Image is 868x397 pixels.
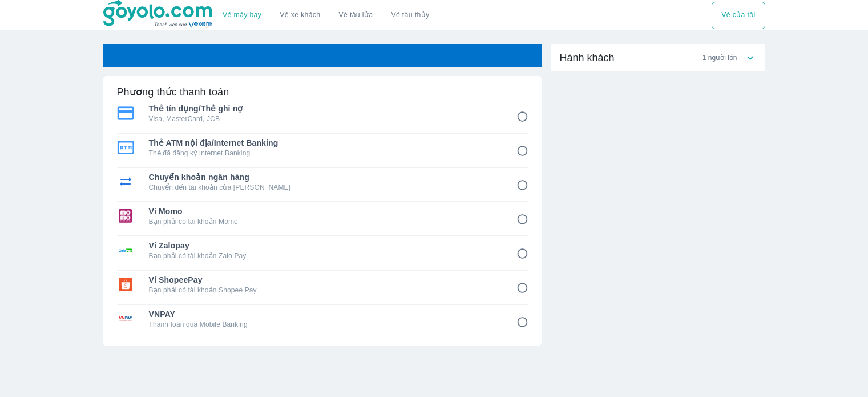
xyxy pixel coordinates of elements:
div: VNPAYVNPAYThanh toán qua Mobile Banking [117,305,528,332]
a: Vé xe khách [280,11,320,19]
span: Hành khách [560,51,615,65]
img: Ví ShopeePay [117,278,134,291]
img: Thẻ tín dụng/Thẻ ghi nợ [117,106,134,120]
a: Vé máy bay [223,11,261,19]
a: Vé tàu lửa [330,2,382,29]
span: Ví Momo [149,206,500,217]
p: Thẻ đã đăng ký Internet Banking [149,149,500,158]
img: Thẻ ATM nội địa/Internet Banking [117,141,134,154]
p: Chuyển đến tài khoản của [PERSON_NAME] [149,183,500,192]
div: Ví MomoVí MomoBạn phải có tài khoản Momo [117,202,528,230]
div: choose transportation mode [712,2,765,29]
span: Ví Zalopay [149,240,500,251]
div: Thẻ tín dụng/Thẻ ghi nợThẻ tín dụng/Thẻ ghi nợVisa, MasterCard, JCB [117,99,528,127]
span: VNPAY [149,308,500,320]
img: Chuyển khoản ngân hàng [117,175,134,189]
p: Bạn phải có tài khoản Momo [149,217,500,226]
div: Hành khách1 người lớn [551,44,765,71]
button: Vé của tôi [712,2,765,29]
p: Bạn phải có tài khoản Zalo Pay [149,251,500,260]
img: Ví Zalopay [117,243,134,257]
div: Ví ZalopayVí ZalopayBạn phải có tài khoản Zalo Pay [117,236,528,264]
button: Vé tàu thủy [382,2,438,29]
p: Bạn phải có tài khoản Shopee Pay [149,286,500,295]
h6: Phương thức thanh toán [117,85,229,99]
img: VNPAY [117,312,134,326]
p: Visa, MasterCard, JCB [149,114,500,123]
span: 1 người lớn [703,53,737,62]
div: Thẻ ATM nội địa/Internet BankingThẻ ATM nội địa/Internet BankingThẻ đã đăng ký Internet Banking [117,134,528,161]
img: Ví Momo [117,209,134,223]
div: Chuyển khoản ngân hàngChuyển khoản ngân hàngChuyển đến tài khoản của [PERSON_NAME] [117,168,528,195]
span: Chuyển khoản ngân hàng [149,171,500,183]
span: Ví ShopeePay [149,274,500,286]
p: Thanh toán qua Mobile Banking [149,320,500,329]
div: choose transportation mode [213,2,438,29]
div: Ví ShopeePayVí ShopeePayBạn phải có tài khoản Shopee Pay [117,271,528,298]
span: Thẻ tín dụng/Thẻ ghi nợ [149,103,500,114]
span: Thẻ ATM nội địa/Internet Banking [149,137,500,149]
